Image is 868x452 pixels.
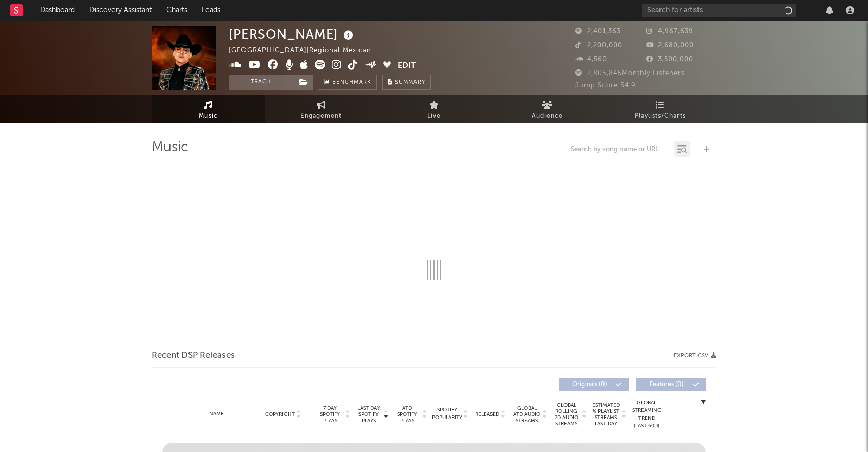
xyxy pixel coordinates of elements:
span: Estimated % Playlist Streams Last Day [592,402,620,427]
span: Jump Score: 54.9 [575,82,636,89]
input: Search by song name or URL [565,146,674,154]
span: Global ATD Audio Streams [513,405,541,424]
span: 4,560 [575,56,607,63]
span: 7 Day Spotify Plays [316,405,344,424]
span: 2,805,845 Monthly Listeners [575,70,685,77]
span: Audience [532,110,563,122]
span: Music [199,110,218,122]
span: Last Day Spotify Plays [355,405,382,424]
button: Edit [398,60,416,73]
span: 2,200,000 [575,42,622,49]
button: Summary [382,75,431,90]
span: Features ( 0 ) [643,382,690,388]
a: Music [152,95,265,123]
button: Originals(0) [559,378,629,391]
button: Track [229,75,293,90]
span: Released [475,411,499,418]
a: Engagement [265,95,378,123]
span: Spotify Popularity [432,406,462,422]
span: Engagement [300,110,342,122]
span: Benchmark [332,77,371,89]
span: Recent DSP Releases [152,350,235,362]
span: Global Rolling 7D Audio Streams [552,402,580,427]
div: Global Streaming Trend (Last 60D) [631,399,662,430]
a: Playlists/Charts [603,95,716,123]
span: 2,401,363 [575,28,621,35]
button: Export CSV [674,353,716,359]
span: Summary [395,80,425,85]
a: Audience [490,95,603,123]
button: Features(0) [636,378,706,391]
span: Playlists/Charts [635,110,686,122]
div: [PERSON_NAME] [229,26,356,43]
div: [GEOGRAPHIC_DATA] | Regional Mexican [229,45,383,57]
span: 2,680,000 [646,42,694,49]
input: Search for artists [642,4,796,17]
span: 3,500,000 [646,56,693,63]
a: Benchmark [318,75,377,90]
a: Live [378,95,490,123]
div: Name [183,410,250,418]
span: ATD Spotify Plays [393,405,421,424]
span: Copyright [265,411,295,418]
span: Originals ( 0 ) [566,382,613,388]
span: Live [427,110,441,122]
span: 4,967,639 [646,28,693,35]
